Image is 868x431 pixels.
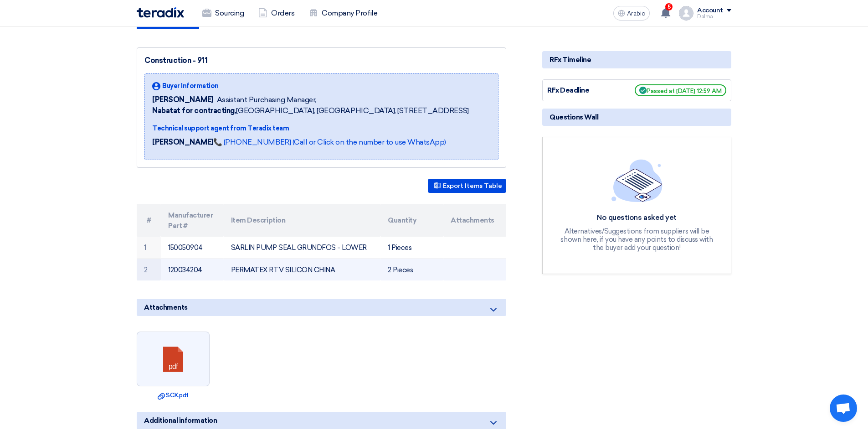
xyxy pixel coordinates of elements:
button: Arabic [613,6,650,21]
font: Quantity [388,216,416,224]
font: Item Description [231,216,285,224]
button: Export Items Table [428,179,506,193]
font: Account [697,6,723,14]
font: # [147,216,151,224]
font: Additional information [144,416,217,425]
font: 1 Pieces [388,244,411,252]
font: Dalma [697,14,713,20]
font: Construction - 911 [144,56,207,65]
font: 150050904 [168,244,203,252]
font: PERMATEX RTV SILICON CHINA [231,266,335,274]
div: Open chat [830,395,857,422]
font: 5 [668,4,671,10]
font: Export Items Table [443,182,502,190]
font: Assistant Purchasing Manager, [217,95,316,104]
font: RFx Timeline [550,56,591,64]
img: Teradix logo [137,7,184,18]
font: 2 Pieces [388,266,413,274]
img: profile_test.png [679,6,693,21]
font: Passed at [DATE] 12:59 AM [647,88,722,94]
a: Sourcing [195,3,251,23]
font: Technical support agent from Teradix team [152,125,289,132]
a: Orders [251,3,302,23]
font: [PERSON_NAME] [152,138,213,146]
font: Questions Wall [550,113,598,121]
font: Sourcing [215,9,244,17]
font: SARLIN PUMP SEAL GRUNDFOS - LOWER [231,244,367,252]
font: 2 [144,266,148,274]
font: Company Profile [322,9,377,17]
font: Nabatat for contracting, [152,106,236,115]
font: Attachments [144,303,188,312]
font: Alternatives/Suggestions from suppliers will be shown here, if you have any points to discuss wit... [560,227,713,252]
font: Buyer Information [162,82,219,90]
img: empty_state_list.svg [611,159,663,202]
font: [PERSON_NAME] [152,95,213,104]
font: Attachments [451,216,494,224]
font: [GEOGRAPHIC_DATA], [GEOGRAPHIC_DATA], [STREET_ADDRESS] [236,106,468,115]
font: Arabic [627,10,645,17]
a: SCX.pdf [139,391,207,400]
font: No questions asked yet [597,213,676,222]
font: RFx Deadline [547,86,589,94]
a: 📞 [PHONE_NUMBER] (Call or Click on the number to use WhatsApp) [213,138,446,146]
font: 120034204 [168,266,202,274]
font: Orders [271,9,294,17]
font: Manufacturer Part # [168,211,213,230]
font: 1 [144,244,146,252]
font: SCX.pdf [166,392,189,399]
